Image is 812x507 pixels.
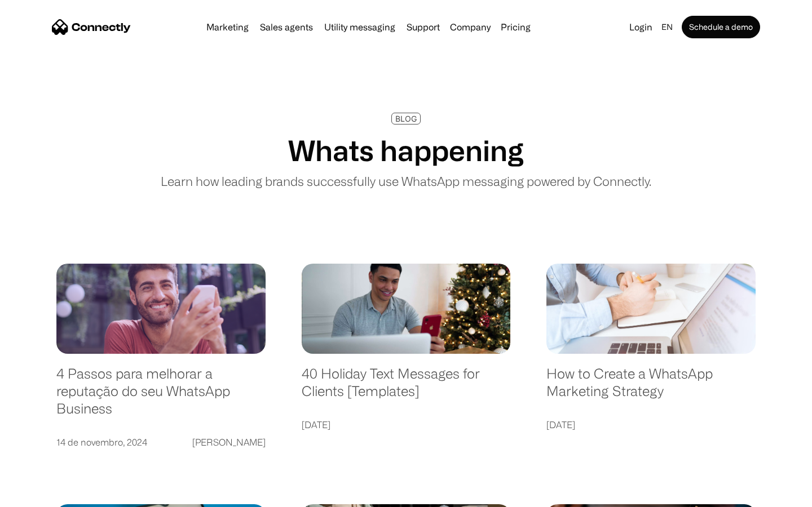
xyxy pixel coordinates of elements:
a: Pricing [496,23,535,32]
aside: Language selected: English [11,487,68,503]
a: 40 Holiday Text Messages for Clients [Templates] [302,365,511,411]
a: Login [625,19,657,35]
ul: Language list [23,487,68,503]
a: Marketing [202,23,253,32]
a: Sales agents [255,23,317,32]
h1: Whats happening [288,134,524,167]
a: 4 Passos para melhorar a reputação do seu WhatsApp Business [56,365,266,428]
div: en [661,19,673,35]
a: Schedule a demo [682,16,760,38]
div: Company [450,19,491,35]
a: Utility messaging [320,23,400,32]
div: BLOG [395,114,417,123]
a: Support [402,23,444,32]
div: [PERSON_NAME] [192,434,266,450]
div: [DATE] [546,417,575,433]
a: How to Create a WhatsApp Marketing Strategy [546,365,756,411]
div: 14 de novembro, 2024 [56,434,147,450]
div: [DATE] [302,417,330,433]
p: Learn how leading brands successfully use WhatsApp messaging powered by Connectly. [161,172,651,190]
